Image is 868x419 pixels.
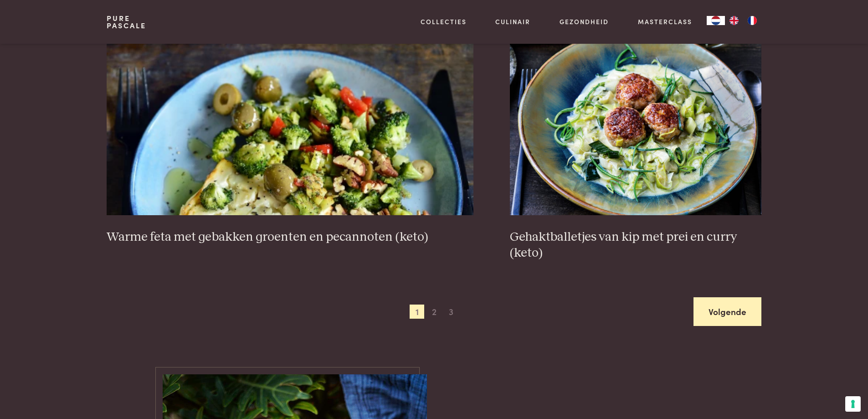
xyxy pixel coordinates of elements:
[845,396,861,412] button: Uw voorkeuren voor toestemming voor trackingtechnologieën
[421,17,467,26] a: Collecties
[444,305,458,319] span: 3
[693,297,761,326] a: Volgende
[707,16,761,25] aside: Language selected: Nederlands
[495,17,530,26] a: Culinair
[510,33,761,215] img: Gehaktballetjes van kip met prei en curry (keto)
[107,33,473,245] a: Warme feta met gebakken groenten en pecannoten (keto) Warme feta met gebakken groenten en pecanno...
[510,33,761,261] a: Gehaktballetjes van kip met prei en curry (keto) Gehaktballetjes van kip met prei en curry (keto)
[707,16,725,25] div: Language
[707,16,725,25] a: NL
[638,17,692,26] a: Masterclass
[560,17,609,26] a: Gezondheid
[743,16,761,25] a: FR
[725,16,743,25] a: EN
[510,229,761,261] h3: Gehaktballetjes van kip met prei en curry (keto)
[410,305,424,319] span: 1
[107,33,473,215] img: Warme feta met gebakken groenten en pecannoten (keto)
[107,229,473,245] h3: Warme feta met gebakken groenten en pecannoten (keto)
[107,15,146,29] a: PurePascale
[725,16,761,25] ul: Language list
[427,305,442,319] span: 2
